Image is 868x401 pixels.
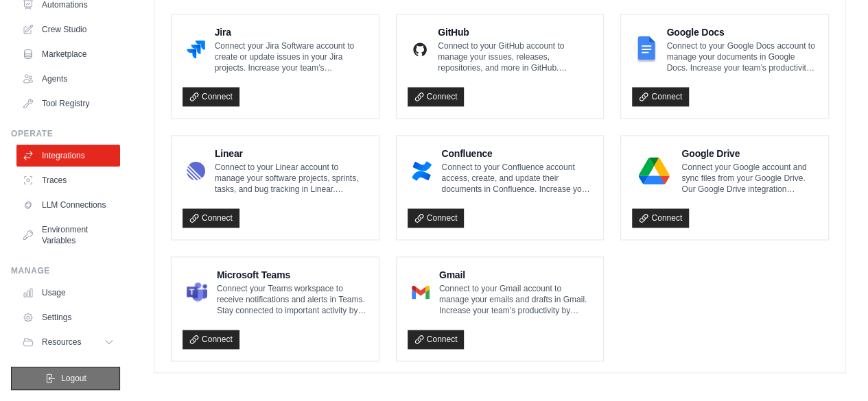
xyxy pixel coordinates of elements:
[412,278,430,306] img: Gmail Logo
[666,25,817,39] h4: Google Docs
[215,162,368,195] p: Connect to your Linear account to manage your software projects, sprints, tasks, and bug tracking...
[11,367,120,390] button: Logout
[681,147,817,160] h4: Google Drive
[438,25,592,39] h4: GitHub
[412,157,432,184] img: Confluence Logo
[636,36,657,63] img: Google Docs Logo
[16,306,120,328] a: Settings
[11,128,120,139] div: Operate
[217,283,368,316] p: Connect your Teams workspace to receive notifications and alerts in Teams. Stay connected to impo...
[681,162,817,195] p: Connect your Google account and sync files from your Google Drive. Our Google Drive integration e...
[16,145,120,167] a: Integrations
[439,283,593,316] p: Connect to your Gmail account to manage your emails and drafts in Gmail. Increase your team’s pro...
[438,40,592,73] p: Connect to your GitHub account to manage your issues, releases, repositories, and more in GitHub....
[215,40,368,73] p: Connect your Jira Software account to create or update issues in your Jira projects. Increase you...
[16,219,120,252] a: Environment Variables
[439,268,593,282] h4: Gmail
[441,147,592,160] h4: Confluence
[183,330,239,349] a: Connect
[16,68,120,90] a: Agents
[408,87,465,106] a: Connect
[799,335,868,401] iframe: Chat Widget
[441,162,592,195] p: Connect to your Confluence account access, create, and update their documents in Confluence. Incr...
[187,278,207,306] img: Microsoft Teams Logo
[408,208,465,228] a: Connect
[632,87,689,106] a: Connect
[16,331,120,353] button: Resources
[183,87,239,106] a: Connect
[217,268,368,282] h4: Microsoft Teams
[412,36,428,63] img: GitHub Logo
[11,265,120,276] div: Manage
[215,147,368,160] h4: Linear
[16,282,120,304] a: Usage
[799,335,868,401] div: Widget de chat
[187,36,205,63] img: Jira Logo
[16,19,120,40] a: Crew Studio
[187,157,205,184] img: Linear Logo
[183,208,239,228] a: Connect
[16,194,120,216] a: LLM Connections
[636,157,672,184] img: Google Drive Logo
[16,93,120,114] a: Tool Registry
[666,40,817,73] p: Connect to your Google Docs account to manage your documents in Google Docs. Increase your team’s...
[408,330,465,349] a: Connect
[215,25,368,39] h4: Jira
[16,43,120,65] a: Marketplace
[61,373,86,384] span: Logout
[42,337,81,348] span: Resources
[632,208,689,228] a: Connect
[16,169,120,191] a: Traces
